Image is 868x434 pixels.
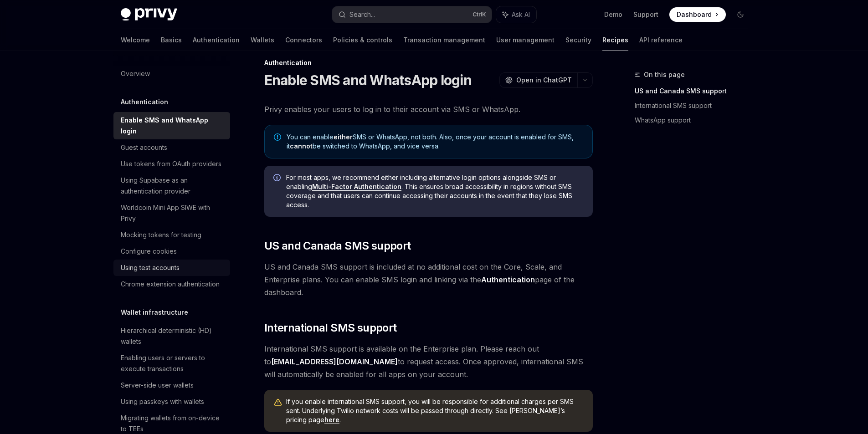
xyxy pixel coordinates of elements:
a: Using test accounts [113,260,230,276]
div: Search... [349,9,375,20]
a: Server-side user wallets [113,377,230,393]
div: Server-side user wallets [121,380,194,391]
div: Hierarchical deterministic (HD) wallets [121,325,225,347]
span: Ctrl K [473,11,486,18]
a: Basics [161,29,182,51]
a: Guest accounts [113,139,230,156]
a: Welcome [121,29,150,51]
a: API reference [639,29,683,51]
a: Policies & controls [333,29,392,51]
span: International SMS support [264,321,397,335]
div: Mocking tokens for testing [121,230,201,240]
div: Configure cookies [121,246,177,257]
h1: Enable SMS and WhatsApp login [264,72,472,88]
button: Search...CtrlK [332,6,492,23]
a: User management [496,29,555,51]
span: Dashboard [677,10,712,19]
a: Transaction management [403,29,485,51]
a: International SMS support [635,98,755,113]
button: Ask AI [496,6,536,23]
a: Configure cookies [113,243,230,260]
span: You can enable SMS or WhatsApp, not both. Also, once your account is enabled for SMS, it be switc... [287,133,583,151]
div: Worldcoin Mini App SIWE with Privy [121,202,225,224]
svg: Warning [273,398,282,407]
a: here [324,416,339,424]
span: International SMS support is available on the Enterprise plan. Please reach out to to request acc... [264,342,593,381]
strong: Authentication [481,275,535,284]
a: Authentication [193,29,240,51]
a: Using Supabase as an authentication provider [113,172,230,199]
a: Worldcoin Mini App SIWE with Privy [113,199,230,227]
span: On this page [644,69,685,80]
button: Open in ChatGPT [499,72,577,88]
strong: either [334,133,353,141]
span: US and Canada SMS support is included at no additional cost on the Core, Scale, and Enterprise pl... [264,260,593,299]
a: Chrome extension authentication [113,276,230,292]
span: Ask AI [512,10,530,19]
a: Wallets [251,29,274,51]
svg: Note [274,133,281,141]
div: Enable SMS and WhatsApp login [121,115,225,137]
a: Multi-Factor Authentication [312,183,401,191]
a: Security [565,29,591,51]
svg: Info [273,174,282,183]
span: US and Canada SMS support [264,239,411,253]
h5: Authentication [121,97,168,107]
div: Overview [121,68,150,79]
a: Recipes [602,29,628,51]
a: [EMAIL_ADDRESS][DOMAIN_NAME] [271,357,398,367]
div: Authentication [264,58,593,67]
a: WhatsApp support [635,113,755,128]
a: US and Canada SMS support [635,84,755,98]
a: Demo [604,10,622,19]
div: Using test accounts [121,262,180,273]
a: Enable SMS and WhatsApp login [113,112,230,139]
span: Privy enables your users to log in to their account via SMS or WhatsApp. [264,103,593,116]
a: Dashboard [669,7,726,22]
a: Support [633,10,658,19]
a: Use tokens from OAuth providers [113,156,230,172]
strong: cannot [290,142,313,150]
a: Overview [113,66,230,82]
a: Connectors [285,29,322,51]
div: Using Supabase as an authentication provider [121,175,225,197]
button: Toggle dark mode [733,7,748,22]
a: Mocking tokens for testing [113,227,230,243]
div: Using passkeys with wallets [121,396,204,407]
img: dark logo [121,8,177,21]
h5: Wallet infrastructure [121,307,188,318]
a: Enabling users or servers to execute transactions [113,350,230,377]
div: Use tokens from OAuth providers [121,158,221,169]
div: Chrome extension authentication [121,279,220,290]
span: If you enable international SMS support, you will be responsible for additional charges per SMS s... [286,397,584,424]
span: For most apps, we recommend either including alternative login options alongside SMS or enabling ... [286,173,584,209]
a: Using passkeys with wallets [113,393,230,410]
div: Enabling users or servers to execute transactions [121,352,225,374]
div: Guest accounts [121,142,167,153]
a: Hierarchical deterministic (HD) wallets [113,322,230,350]
span: Open in ChatGPT [516,76,572,85]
